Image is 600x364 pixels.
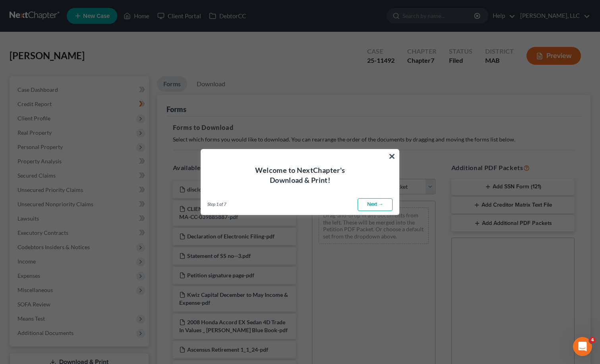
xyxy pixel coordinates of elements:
[211,165,389,185] h4: Welcome to NextChapter's Download & Print!
[573,337,592,356] iframe: Intercom live chat
[589,337,596,343] span: 4
[358,198,393,211] a: Next →
[207,201,226,207] span: Step 1 of 7
[388,150,396,163] button: ×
